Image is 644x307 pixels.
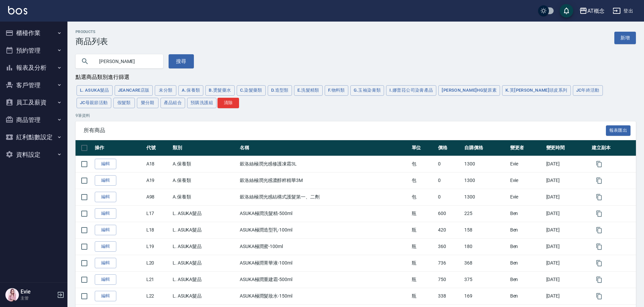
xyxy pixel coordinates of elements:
[93,140,145,156] th: 操作
[508,205,545,222] td: Ben
[76,37,108,46] h3: 商品列表
[436,238,463,255] td: 360
[436,205,463,222] td: 600
[171,172,238,189] td: A.保養類
[463,288,508,304] td: 169
[508,140,545,156] th: 變更者
[545,189,590,205] td: [DATE]
[545,288,590,304] td: [DATE]
[145,271,171,288] td: L21
[463,255,508,271] td: 368
[350,85,384,96] button: G.玉袖染膏類
[410,222,436,238] td: 瓶
[325,85,348,96] button: F.物料類
[238,205,410,222] td: ASUKA極潤洗髮精-500ml
[410,140,436,156] th: 單位
[463,189,508,205] td: 1300
[614,32,636,44] a: 新增
[436,222,463,238] td: 420
[3,128,65,146] button: 紅利點數設定
[95,291,116,301] a: 編輯
[294,85,323,96] button: E.洗髮精類
[145,222,171,238] td: L18
[145,238,171,255] td: L19
[171,205,238,222] td: L. ASUKA髮品
[3,42,65,59] button: 預約管理
[76,113,636,119] p: 9 筆資料
[545,255,590,271] td: [DATE]
[590,140,636,156] th: 建立副本
[95,225,116,235] a: 編輯
[3,59,65,76] button: 報表及分析
[76,30,108,34] h2: Products
[238,271,410,288] td: ASUKA極潤重建霜-500ml
[3,94,65,111] button: 員工及薪資
[436,156,463,172] td: 0
[560,4,573,18] button: save
[463,156,508,172] td: 1300
[410,172,436,189] td: 包
[238,156,410,172] td: 穀洛絲極潤光感修護凍霜3L
[205,85,234,96] button: B.燙髮藥水
[3,24,65,42] button: 櫃檯作業
[145,255,171,271] td: L20
[436,288,463,304] td: 338
[171,288,238,304] td: L. ASUKA髮品
[508,271,545,288] td: Ben
[5,288,19,302] img: Person
[187,98,216,108] button: 預購洗護組
[238,140,410,156] th: 名稱
[237,85,266,96] button: C.染髮藥類
[436,271,463,288] td: 750
[545,238,590,255] td: [DATE]
[171,255,238,271] td: L. ASUKA髮品
[171,156,238,172] td: A.保養類
[21,295,55,301] p: 主管
[95,274,116,285] a: 編輯
[606,127,631,133] a: 報表匯出
[21,288,55,295] h5: Evie
[238,238,410,255] td: ASUKA極潤蜜-100ml
[410,255,436,271] td: 瓶
[95,159,116,169] a: 編輯
[95,258,116,268] a: 編輯
[145,140,171,156] th: 代號
[268,85,292,96] button: D.造型類
[508,238,545,255] td: Ben
[145,172,171,189] td: A19
[171,189,238,205] td: A.保養類
[463,205,508,222] td: 225
[410,288,436,304] td: 瓶
[545,172,590,189] td: [DATE]
[84,127,606,134] span: 所有商品
[436,189,463,205] td: 0
[587,7,605,15] div: AT概念
[178,85,203,96] button: A.保養類
[171,222,238,238] td: L. ASUKA髮品
[145,189,171,205] td: A98
[95,192,116,202] a: 編輯
[115,85,153,96] button: JeanCare店販
[508,222,545,238] td: Ben
[410,189,436,205] td: 包
[8,6,27,14] img: Logo
[94,52,158,70] input: 搜尋關鍵字
[137,98,158,108] button: 樂分期
[3,111,65,129] button: 商品管理
[160,98,185,108] button: 產品組合
[169,54,194,68] button: 搜尋
[436,255,463,271] td: 736
[508,189,545,205] td: Evie
[573,85,603,96] button: JC年終活動
[77,98,111,108] button: JC母親節活動
[171,271,238,288] td: L. ASUKA髮品
[95,208,116,219] a: 編輯
[3,146,65,163] button: 資料設定
[438,85,500,96] button: [PERSON_NAME]HG髮原素
[77,85,113,96] button: L. ASUKA髮品
[463,222,508,238] td: 158
[386,85,436,96] button: I.娜普菈公司染膏產品
[238,172,410,189] td: 穀洛絲極潤光感濃醇粹精華3M
[610,5,636,17] button: 登出
[545,140,590,156] th: 變更時間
